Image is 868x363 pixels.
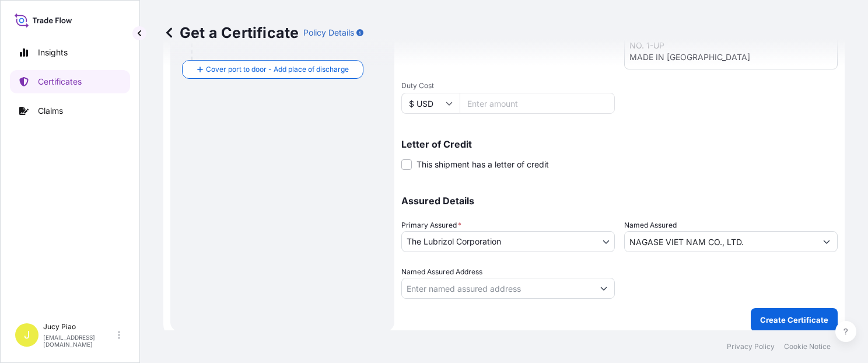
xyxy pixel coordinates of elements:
label: Named Assured Address [401,266,482,278]
p: Policy Details [303,27,354,39]
p: Create Certificate [760,314,828,326]
p: Insights [38,47,68,58]
button: The Lubrizol Corporation [401,231,615,252]
span: This shipment has a letter of credit [416,159,549,170]
a: Cookie Notice [784,342,831,351]
label: Named Assured [624,219,677,231]
span: Duty Cost [401,81,615,90]
button: Create Certificate [751,308,838,331]
p: Jucy Piao [43,322,116,331]
button: Show suggestions [593,278,614,299]
p: Claims [38,105,63,117]
a: Privacy Policy [727,342,775,351]
a: Certificates [10,70,130,93]
span: J [24,329,30,341]
p: Get a Certificate [163,23,299,42]
a: Claims [10,99,130,123]
span: Primary Assured [401,219,461,231]
button: Show suggestions [816,231,837,252]
input: Assured Name [625,231,816,252]
p: Assured Details [401,196,838,205]
input: Named Assured Address [402,278,593,299]
p: Certificates [38,76,82,88]
button: Cover port to door - Add place of discharge [182,60,363,79]
p: Letter of Credit [401,139,838,149]
p: [EMAIL_ADDRESS][DOMAIN_NAME] [43,334,116,348]
span: The Lubrizol Corporation [407,236,501,247]
span: Cover port to door - Add place of discharge [206,64,349,75]
input: Enter amount [460,93,615,114]
a: Insights [10,41,130,64]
